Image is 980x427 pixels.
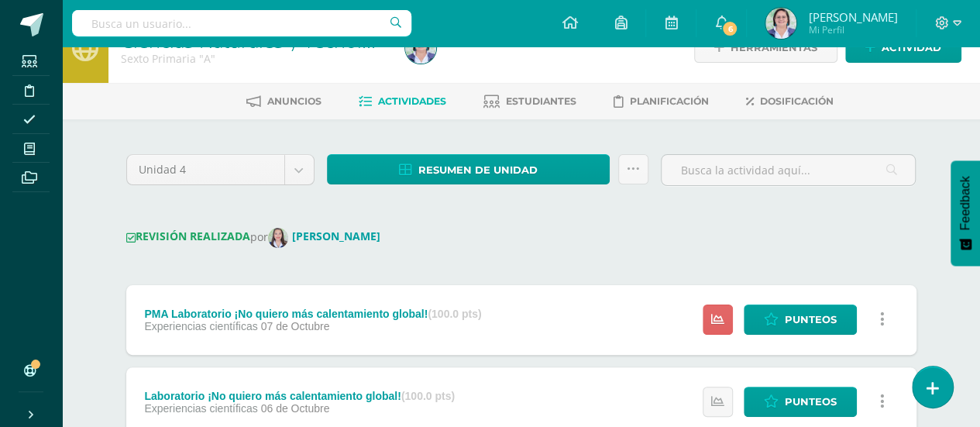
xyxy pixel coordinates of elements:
a: Unidad 4 [127,155,314,184]
span: Experiencias científicas [144,402,257,415]
a: Dosificación [746,89,834,114]
span: Punteos [785,305,837,334]
img: cb6240ca9060cd5322fbe56422423029.png [405,33,436,64]
span: Feedback [958,176,972,230]
img: 0f9ec2d767564e50cc744c52db13a0c2.png [268,228,288,248]
a: [PERSON_NAME] [268,229,387,243]
input: Busca un usuario... [72,10,411,36]
span: Planificación [630,95,709,107]
span: Mi Perfil [808,23,897,36]
div: Sexto Primaria 'A' [121,51,387,66]
strong: (100.0 pts) [401,390,455,402]
span: Dosificación [760,95,834,107]
a: Punteos [744,305,857,335]
span: Herramientas [731,33,817,62]
span: Punteos [785,387,837,416]
span: [PERSON_NAME] [808,9,897,25]
span: Actividad [882,33,941,62]
span: Experiencias científicas [144,320,257,332]
input: Busca la actividad aquí... [662,155,915,185]
a: Actividad [845,33,961,63]
strong: [PERSON_NAME] [292,229,380,243]
span: Anuncios [267,95,322,107]
a: Anuncios [246,89,322,114]
span: Resumen de unidad [418,156,538,184]
img: cb6240ca9060cd5322fbe56422423029.png [765,8,796,39]
a: Punteos [744,387,857,417]
a: Herramientas [694,33,837,63]
a: Planificación [614,89,709,114]
span: 6 [721,20,738,37]
span: 06 de Octubre [261,402,330,415]
strong: REVISIÓN REALIZADA [126,229,250,243]
div: PMA Laboratorio ¡No quiero más calentamiento global! [144,308,481,320]
button: Feedback - Mostrar encuesta [951,160,980,266]
span: 07 de Octubre [261,320,330,332]
a: Actividades [359,89,446,114]
span: Estudiantes [506,95,576,107]
a: Resumen de unidad [327,154,610,184]
span: Unidad 4 [139,155,273,184]
a: Estudiantes [483,89,576,114]
div: Laboratorio ¡No quiero más calentamiento global! [144,390,455,402]
span: Actividades [378,95,446,107]
strong: (100.0 pts) [428,308,481,320]
div: por [126,228,916,248]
